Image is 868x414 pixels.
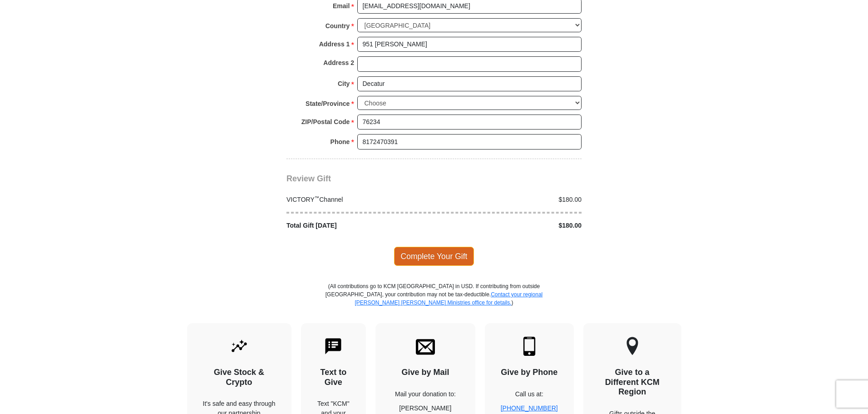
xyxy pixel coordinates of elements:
[626,337,639,356] img: other-region
[520,337,539,356] img: mobile.svg
[282,221,434,230] div: Total Gift [DATE]
[416,337,435,356] img: envelope.svg
[501,368,558,378] h4: Give by Phone
[317,368,350,387] h4: Text to Give
[286,174,331,183] span: Review Gift
[434,195,587,205] div: $180.00
[501,389,558,399] p: Call us at:
[434,221,587,230] div: $180.00
[323,56,354,69] strong: Address 2
[315,195,320,200] sup: ™
[330,135,350,148] strong: Phone
[203,368,276,387] h4: Give Stock & Crypto
[306,97,350,110] strong: State/Province
[325,20,350,32] strong: Country
[319,38,350,50] strong: Address 1
[325,282,543,323] p: (All contributions go to KCM [GEOGRAPHIC_DATA] in USD. If contributing from outside [GEOGRAPHIC_D...
[391,389,459,399] p: Mail your donation to:
[282,195,434,205] div: VICTORY Channel
[324,337,343,356] img: text-to-give.svg
[301,115,350,128] strong: ZIP/Postal Code
[501,404,558,412] a: [PHONE_NUMBER]
[599,368,666,397] h4: Give to a Different KCM Region
[230,337,249,356] img: give-by-stock.svg
[394,247,474,266] span: Complete Your Gift
[391,368,459,378] h4: Give by Mail
[338,77,350,90] strong: City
